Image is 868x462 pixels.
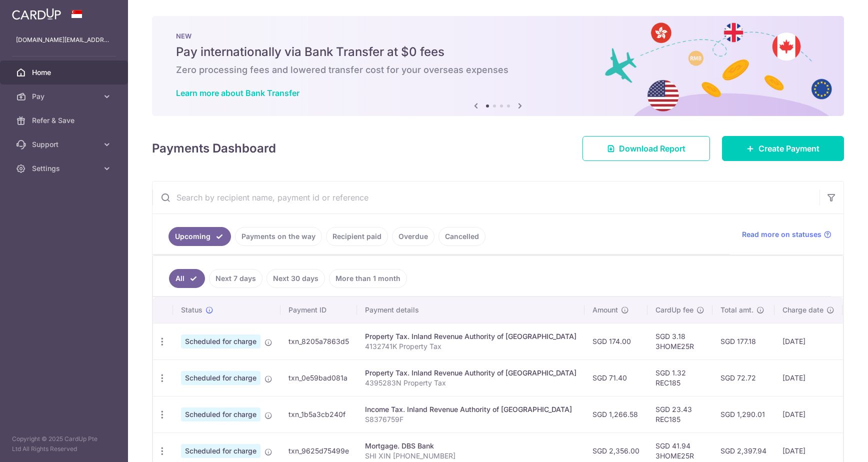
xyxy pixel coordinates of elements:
[647,323,712,359] td: SGD 3.18 3HOME25R
[365,441,576,451] div: Mortgage. DBS Bank
[438,227,485,246] a: Cancelled
[774,359,842,396] td: [DATE]
[326,227,388,246] a: Recipient paid
[168,227,231,246] a: Upcoming
[647,396,712,432] td: SGD 23.43 REC185
[742,229,831,239] a: Read more on statuses
[169,269,205,288] a: All
[152,16,844,116] img: Bank transfer banner
[582,136,710,161] a: Download Report
[592,305,618,315] span: Amount
[774,396,842,432] td: [DATE]
[152,139,276,157] h4: Payments Dashboard
[774,323,842,359] td: [DATE]
[32,91,98,101] span: Pay
[280,297,357,323] th: Payment ID
[392,227,434,246] a: Overdue
[722,136,844,161] a: Create Payment
[176,32,820,40] p: NEW
[12,8,61,20] img: CardUp
[357,297,584,323] th: Payment details
[32,67,98,77] span: Home
[181,334,260,348] span: Scheduled for charge
[280,323,357,359] td: txn_8205a7863d5
[365,331,576,341] div: Property Tax. Inland Revenue Authority of [GEOGRAPHIC_DATA]
[181,444,260,458] span: Scheduled for charge
[365,341,576,351] p: 4132741K Property Tax
[365,368,576,378] div: Property Tax. Inland Revenue Authority of [GEOGRAPHIC_DATA]
[209,269,262,288] a: Next 7 days
[365,404,576,414] div: Income Tax. Inland Revenue Authority of [GEOGRAPHIC_DATA]
[176,44,820,60] h5: Pay internationally via Bank Transfer at $0 fees
[365,414,576,424] p: S8376759F
[32,139,98,149] span: Support
[152,181,819,213] input: Search by recipient name, payment id or reference
[712,359,774,396] td: SGD 72.72
[280,396,357,432] td: txn_1b5a3cb240f
[712,323,774,359] td: SGD 177.18
[647,359,712,396] td: SGD 1.32 REC185
[584,359,647,396] td: SGD 71.40
[280,359,357,396] td: txn_0e59bad081a
[584,396,647,432] td: SGD 1,266.58
[329,269,407,288] a: More than 1 month
[181,371,260,385] span: Scheduled for charge
[758,142,819,154] span: Create Payment
[712,396,774,432] td: SGD 1,290.01
[16,35,112,45] p: [DOMAIN_NAME][EMAIL_ADDRESS][DOMAIN_NAME]
[176,64,820,76] h6: Zero processing fees and lowered transfer cost for your overseas expenses
[619,142,685,154] span: Download Report
[365,451,576,461] p: SHI XIN [PHONE_NUMBER]
[365,378,576,388] p: 4395283N Property Tax
[655,305,693,315] span: CardUp fee
[782,305,823,315] span: Charge date
[235,227,322,246] a: Payments on the way
[584,323,647,359] td: SGD 174.00
[266,269,325,288] a: Next 30 days
[181,305,202,315] span: Status
[32,115,98,125] span: Refer & Save
[176,88,299,98] a: Learn more about Bank Transfer
[720,305,753,315] span: Total amt.
[32,163,98,173] span: Settings
[742,229,821,239] span: Read more on statuses
[181,407,260,421] span: Scheduled for charge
